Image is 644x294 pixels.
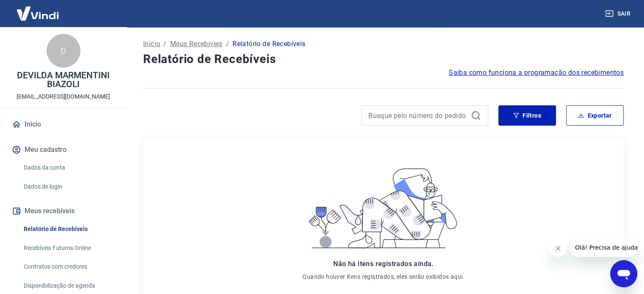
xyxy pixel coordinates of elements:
[302,272,464,281] p: Quando houver itens registrados, eles serão exibidos aqui.
[143,51,624,68] h4: Relatório de Recebíveis
[10,140,116,159] button: Meu cadastro
[232,39,305,49] p: Relatório de Recebíveis
[20,220,116,238] a: Relatório de Recebíveis
[7,71,120,89] p: DEVILDA MARMENTINI BIAZOLI
[333,260,433,268] span: Não há itens registrados ainda.
[498,105,556,126] button: Filtros
[566,105,624,126] button: Exportar
[5,6,71,13] span: Olá! Precisa de ajuda?
[20,159,116,176] a: Dados da conta
[603,6,634,22] button: Sair
[570,238,637,257] iframe: Mensagem da empresa
[449,68,624,78] a: Saiba como funciona a programação dos recebimentos
[550,240,567,257] iframe: Fechar mensagem
[10,115,116,134] a: Início
[47,34,80,68] div: D
[20,239,116,257] a: Recebíveis Futuros Online
[10,202,116,220] button: Meus recebíveis
[170,39,223,49] a: Meus Recebíveis
[17,92,110,101] p: [EMAIL_ADDRESS][DOMAIN_NAME]
[163,39,166,49] p: /
[226,39,229,49] p: /
[368,109,467,122] input: Busque pelo número do pedido
[20,178,116,195] a: Dados de login
[10,0,65,26] img: Vindi
[610,260,637,287] iframe: Botão para abrir a janela de mensagens
[143,39,160,49] a: Início
[20,258,116,275] a: Contratos com credores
